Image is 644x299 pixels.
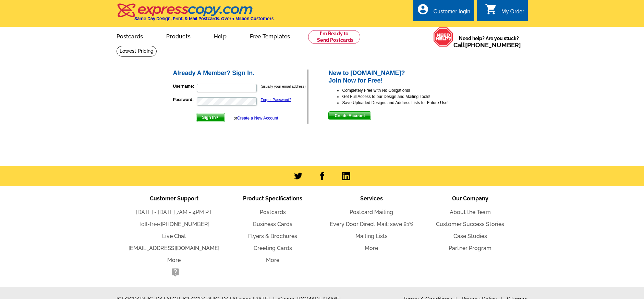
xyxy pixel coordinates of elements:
button: Create Account [328,111,371,120]
span: Call [453,41,521,49]
a: About the Team [450,209,491,215]
a: Forgot Password? [261,98,291,102]
li: [DATE] - [DATE] 7AM - 4PM PT [125,208,223,216]
span: Services [360,195,383,202]
h4: Same Day Design, Print, & Mail Postcards. Over 1 Million Customers. [134,16,275,21]
label: Username: [173,83,196,89]
span: Create Account [329,112,370,120]
small: (usually your email address) [261,84,306,88]
a: Business Cards [253,221,292,227]
a: Same Day Design, Print, & Mail Postcards. Over 1 Million Customers. [117,8,275,21]
a: shopping_cart My Order [485,8,524,16]
span: Product Specifications [243,195,302,202]
a: Postcards [106,28,154,44]
a: More [365,245,378,251]
a: Postcards [260,209,286,215]
a: Mailing Lists [355,233,388,239]
a: More [266,257,279,263]
span: Need help? Are you stuck? [453,35,524,49]
i: shopping_cart [485,3,497,15]
div: Customer login [433,9,470,18]
a: [PHONE_NUMBER] [161,221,209,227]
a: Products [155,28,202,44]
a: [EMAIL_ADDRESS][DOMAIN_NAME] [129,245,219,251]
a: account_circle Customer login [417,8,470,16]
div: My Order [501,9,524,18]
a: Partner Program [449,245,491,251]
li: Toll-free: [125,220,223,228]
i: account_circle [417,3,429,15]
label: Password: [173,97,196,103]
a: Live Chat [162,233,186,239]
img: help [433,27,453,47]
a: More [167,257,181,263]
img: button-next-arrow-white.png [216,116,219,119]
div: or [233,115,278,121]
li: Save Uploaded Designs and Address Lists for Future Use! [342,100,472,106]
a: Help [203,28,238,44]
a: Greeting Cards [254,245,292,251]
a: Free Templates [239,28,301,44]
li: Completely Free with No Obligations! [342,87,472,94]
a: Case Studies [453,233,487,239]
li: Get Full Access to our Design and Mailing Tools! [342,94,472,100]
span: Sign In [196,113,225,122]
a: [PHONE_NUMBER] [465,41,521,49]
a: Customer Success Stories [436,221,504,227]
a: Every Door Direct Mail: save 81% [330,221,413,227]
span: Customer Support [150,195,198,202]
button: Sign In [196,113,225,122]
a: Postcard Mailing [350,209,393,215]
h2: New to [DOMAIN_NAME]? Join Now for Free! [328,70,472,84]
a: Flyers & Brochures [248,233,297,239]
a: Create a New Account [237,116,278,121]
h2: Already A Member? Sign In. [173,70,308,77]
span: Our Company [452,195,488,202]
